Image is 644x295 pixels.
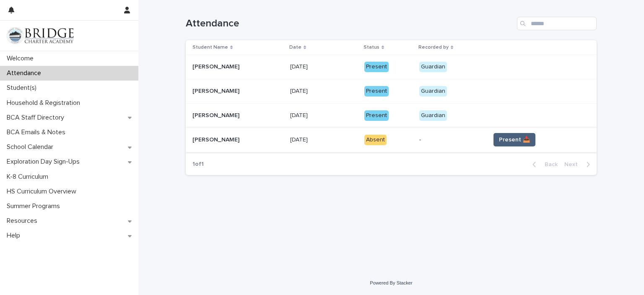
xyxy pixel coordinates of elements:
[186,128,597,152] tr: [PERSON_NAME][PERSON_NAME] [DATE][DATE] Absent-Present 📥
[192,110,241,119] p: [PERSON_NAME]
[3,114,71,122] p: BCA Staff Directory
[364,110,389,121] div: Present
[370,280,412,285] a: Powered By Stacker
[290,86,309,95] p: [DATE]
[3,173,55,181] p: K-8 Curriculum
[499,136,530,144] span: Present 📥
[3,217,44,225] p: Resources
[419,110,447,121] div: Guardian
[192,62,241,70] p: [PERSON_NAME]
[493,133,535,146] button: Present 📥
[3,84,43,92] p: Student(s)
[3,99,87,107] p: Household & Registration
[561,161,597,168] button: Next
[419,86,447,97] div: Guardian
[186,79,597,104] tr: [PERSON_NAME][PERSON_NAME] [DATE][DATE] PresentGuardian
[3,188,83,196] p: HS Curriculum Overview
[3,202,67,210] p: Summer Programs
[540,162,558,167] span: Back
[186,18,514,30] h1: Attendance
[364,86,389,97] div: Present
[7,27,74,44] img: V1C1m3IdTEidaUdm9Hs0
[192,86,241,95] p: [PERSON_NAME]
[517,17,597,30] input: Search
[3,69,48,77] p: Attendance
[364,135,387,145] div: Absent
[418,43,449,52] p: Recorded by
[526,161,561,168] button: Back
[186,55,597,79] tr: [PERSON_NAME][PERSON_NAME] [DATE][DATE] PresentGuardian
[3,158,86,166] p: Exploration Day Sign-Ups
[290,62,309,70] p: [DATE]
[564,162,583,167] span: Next
[290,110,309,119] p: [DATE]
[364,43,379,52] p: Status
[3,232,27,240] p: Help
[3,128,72,136] p: BCA Emails & Notes
[419,136,483,144] p: -
[289,43,301,52] p: Date
[3,143,60,151] p: School Calendar
[186,154,210,175] p: 1 of 1
[192,43,228,52] p: Student Name
[290,135,309,144] p: [DATE]
[186,103,597,128] tr: [PERSON_NAME][PERSON_NAME] [DATE][DATE] PresentGuardian
[192,135,241,144] p: [PERSON_NAME]
[364,62,389,72] div: Present
[419,62,447,72] div: Guardian
[3,55,40,63] p: Welcome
